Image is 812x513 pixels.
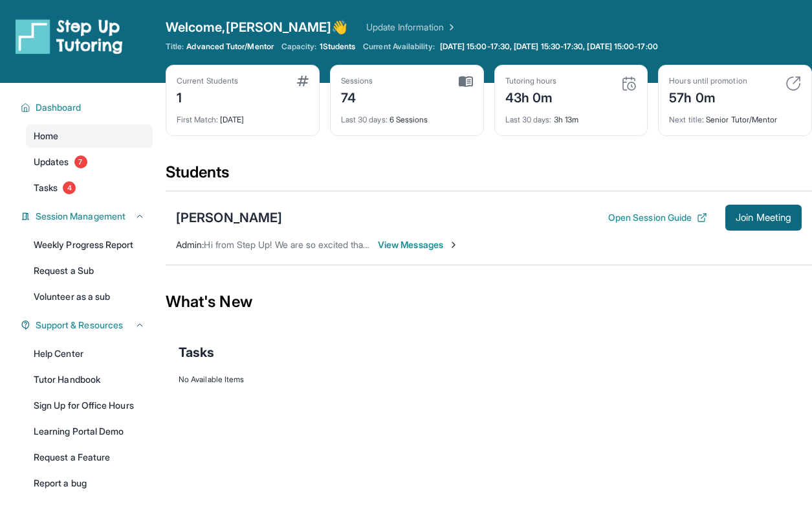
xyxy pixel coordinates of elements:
span: Join Meeting [736,214,791,222]
button: Open Session Guide [608,211,707,224]
a: Report a bug [26,472,153,495]
div: 57h 0m [669,86,747,107]
span: Last 30 days : [505,115,552,124]
div: What's New [166,273,812,330]
div: Hours until promotion [669,76,747,86]
span: 7 [74,155,87,168]
a: Tutor Handbook [26,368,153,391]
div: 43h 0m [505,86,557,107]
a: Request a Sub [26,259,153,282]
div: 6 Sessions [341,107,473,125]
div: 1 [177,86,238,107]
div: 3h 13m [505,107,637,125]
span: First Match : [177,115,218,124]
div: Current Students [177,76,238,86]
span: Capacity: [281,41,317,52]
img: card [621,76,637,91]
span: Current Availability: [363,41,434,52]
span: Admin : [176,239,204,250]
span: View Messages [378,238,459,251]
span: Session Management [36,210,126,223]
span: Updates [34,155,69,168]
span: Advanced Tutor/Mentor [186,41,273,52]
span: Welcome, [PERSON_NAME] 👋 [166,18,348,36]
a: Updates7 [26,150,153,174]
div: Sessions [341,76,373,86]
button: Join Meeting [725,205,802,231]
img: Chevron Right [444,21,457,34]
span: Home [34,130,58,142]
div: No Available Items [179,374,799,385]
img: card [459,76,473,87]
span: Last 30 days : [341,115,388,124]
img: card [297,76,309,86]
a: Update Information [366,21,457,34]
a: Home [26,124,153,148]
div: 74 [341,86,373,107]
img: logo [16,18,123,54]
span: Tasks [179,343,214,361]
a: Tasks4 [26,176,153,199]
button: Session Management [30,210,145,223]
img: card [785,76,801,91]
a: Weekly Progress Report [26,233,153,256]
span: Title: [166,41,184,52]
button: Support & Resources [30,319,145,332]
span: Tasks [34,181,58,194]
button: Dashboard [30,101,145,114]
img: Chevron-Right [448,240,459,250]
span: [DATE] 15:00-17:30, [DATE] 15:30-17:30, [DATE] 15:00-17:00 [440,41,658,52]
div: [DATE] [177,107,309,125]
span: 1 Students [320,41,356,52]
a: Help Center [26,342,153,365]
div: Tutoring hours [505,76,557,86]
span: Dashboard [36,101,82,114]
a: Volunteer as a sub [26,285,153,308]
a: Request a Feature [26,446,153,469]
span: 4 [63,181,76,194]
div: Students [166,162,812,190]
a: Sign Up for Office Hours [26,394,153,417]
a: Learning Portal Demo [26,420,153,443]
div: [PERSON_NAME] [176,209,282,227]
a: [DATE] 15:00-17:30, [DATE] 15:30-17:30, [DATE] 15:00-17:00 [437,41,661,52]
span: Next title : [669,115,704,124]
div: Senior Tutor/Mentor [669,107,801,125]
span: Support & Resources [36,319,123,332]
